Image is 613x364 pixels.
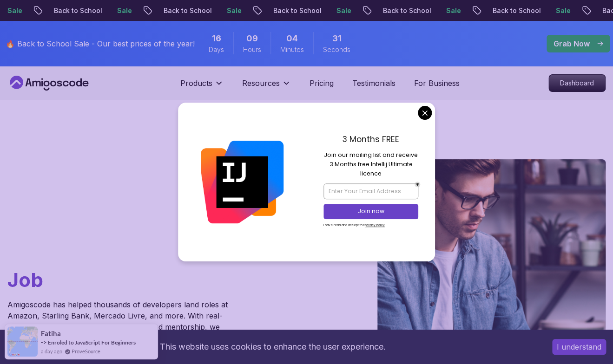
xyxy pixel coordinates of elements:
p: 🔥 Back to School Sale - Our best prices of the year! [6,38,195,49]
span: Minutes [280,45,304,54]
span: 9 Hours [246,32,258,45]
p: Sale [307,6,337,15]
span: 31 Seconds [332,32,342,45]
p: Dashboard [549,75,605,91]
a: For Business [414,78,460,89]
p: Back to School [134,6,198,15]
div: This website uses cookies to enhance the user experience. [7,337,538,357]
p: Back to School [244,6,307,15]
span: Hours [243,45,261,54]
img: provesource social proof notification image [7,326,38,357]
p: Back to School [354,6,417,15]
p: Back to School [25,6,88,15]
button: Products [180,78,224,96]
span: 16 Days [212,32,221,45]
p: Products [180,78,212,89]
a: Testimonials [352,78,395,89]
span: 4 Minutes [286,32,298,45]
h1: Go From Learning to Hired: Master Java, Spring Boot & Cloud Skills That Get You the [7,159,248,293]
p: Sale [527,6,556,15]
span: Seconds [323,45,350,54]
p: Resources [242,78,280,89]
span: Days [209,45,224,54]
a: Dashboard [548,74,606,92]
p: Sale [417,6,447,15]
p: Back to School [463,6,527,15]
span: a day ago [41,347,62,355]
a: ProveSource [72,347,100,355]
p: Sale [88,6,118,15]
span: -> [41,338,47,346]
a: Pricing [310,78,334,89]
span: Job [7,268,43,292]
p: Sale [198,6,227,15]
button: Resources [242,78,291,96]
span: Fatiha [41,330,61,338]
p: Amigoscode has helped thousands of developers land roles at Amazon, Starling Bank, Mercado Livre,... [7,299,231,344]
button: Accept cookies [552,339,606,355]
p: Grab Now [554,38,590,49]
a: Enroled to JavaScript For Beginners [48,339,136,346]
